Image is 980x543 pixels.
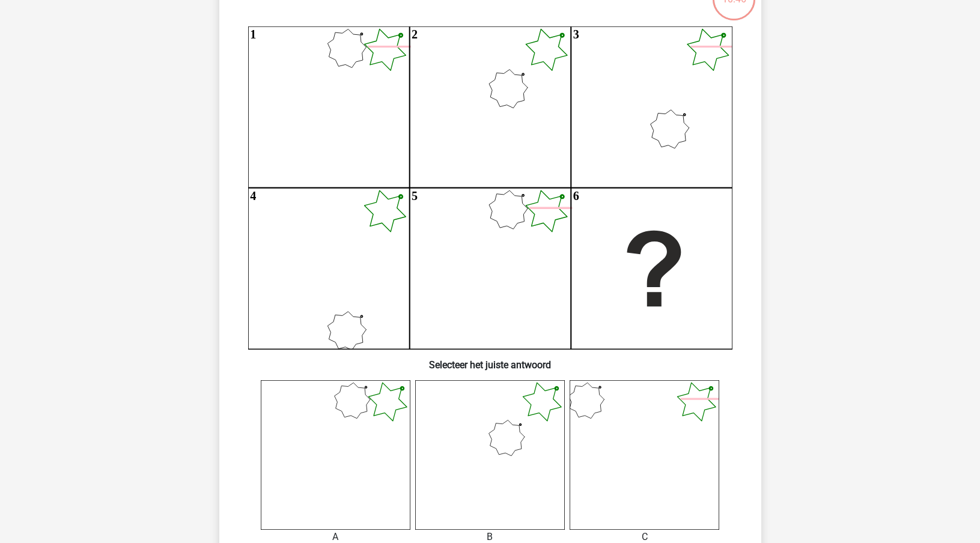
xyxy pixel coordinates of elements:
h6: Selecteer het juiste antwoord [239,350,742,371]
text: 4 [250,189,256,202]
text: 1 [250,28,256,41]
text: 3 [573,28,579,41]
text: 2 [412,28,418,41]
text: 5 [412,189,418,202]
text: 6 [573,189,579,202]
